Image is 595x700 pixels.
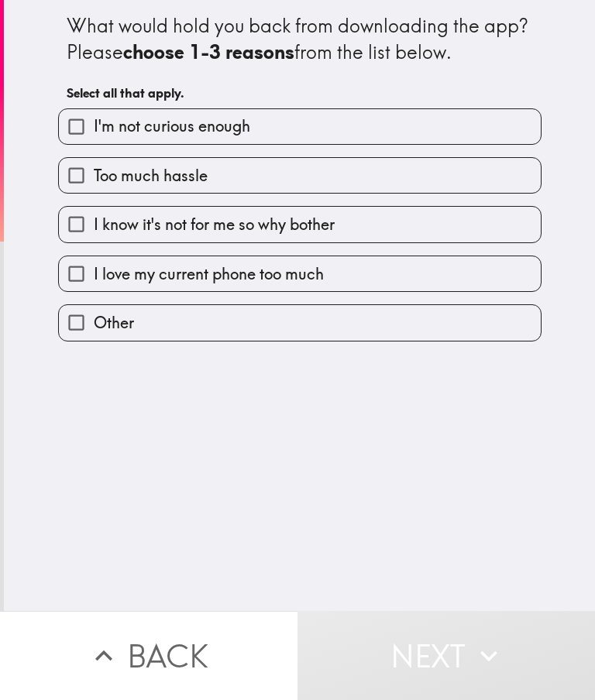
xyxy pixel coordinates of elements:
button: Other [59,305,541,340]
h6: Select all that apply. [67,84,533,101]
button: I'm not curious enough [59,109,541,144]
span: Other [94,312,134,334]
button: Next [297,611,595,700]
span: I know it's not for me so why bother [94,214,335,235]
button: I know it's not for me so why bother [59,207,541,242]
button: Too much hassle [59,158,541,193]
b: choose 1-3 reasons [123,40,294,63]
span: I love my current phone too much [94,263,324,285]
button: I love my current phone too much [59,256,541,291]
span: I'm not curious enough [94,115,250,137]
div: What would hold you back from downloading the app? Please from the list below. [67,13,533,65]
span: Too much hassle [94,165,208,187]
